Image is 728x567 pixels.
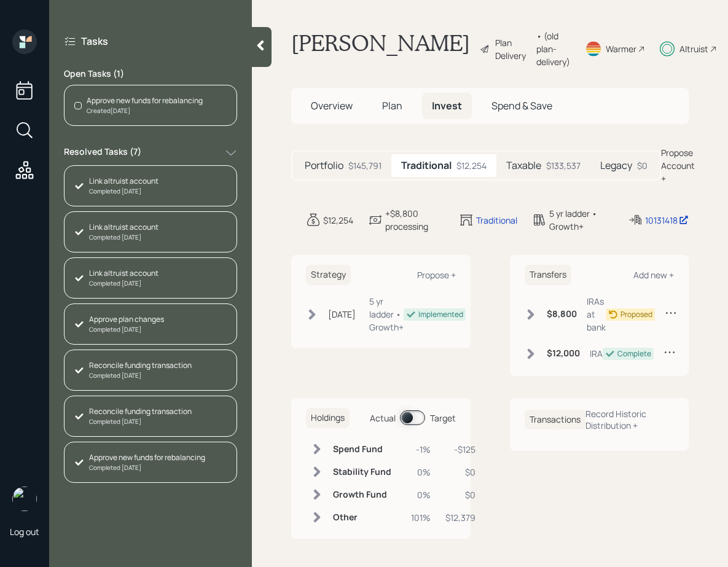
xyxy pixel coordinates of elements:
div: Reconcile funding transaction [89,406,192,417]
div: $133,537 [546,159,581,172]
div: Approve new funds for rebalancing [87,95,203,106]
div: Link altruist account [89,176,159,187]
div: Complete [617,348,651,359]
h6: Transactions [525,410,585,430]
img: sami-boghos-headshot.png [12,487,37,511]
div: Actual [370,412,396,424]
div: $0 [637,159,648,172]
div: Created [DATE] [87,106,203,115]
div: 5 yr ladder • Growth+ [549,207,613,233]
div: Proposed [620,309,652,320]
h1: [PERSON_NAME] [291,29,470,68]
div: Completed [DATE] [89,233,159,242]
h6: Strategy [306,265,351,285]
div: 5 yr ladder • Growth+ [369,295,404,334]
div: Completed [DATE] [89,325,164,334]
h6: Stability Fund [333,467,391,477]
div: Propose + [417,269,456,281]
div: IRA [590,347,603,360]
div: $0 [445,466,476,479]
label: Resolved Tasks ( 7 ) [64,146,141,160]
div: [DATE] [328,308,356,321]
div: $145,791 [348,159,382,172]
div: Plan Delivery [495,36,530,62]
div: Approve new funds for rebalancing [89,452,205,463]
h5: Taxable [506,160,541,171]
div: Approve plan changes [89,314,164,325]
div: Reconcile funding transaction [89,360,192,371]
div: IRAs at bank [587,295,606,334]
label: Open Tasks ( 1 ) [64,68,237,80]
div: Propose Account + [661,146,695,185]
div: -$125 [445,443,476,456]
div: Add new + [633,269,674,281]
h6: Growth Fund [333,490,391,500]
h5: Traditional [401,160,452,171]
div: Completed [DATE] [89,417,192,426]
div: 0% [411,466,431,479]
div: Completed [DATE] [89,371,192,380]
div: Log out [10,526,39,538]
div: Completed [DATE] [89,279,159,288]
div: 101% [411,511,431,524]
div: Completed [DATE] [89,187,159,196]
h6: $8,800 [547,309,577,319]
div: $12,379 [445,511,476,524]
div: Record Historic Distribution + [585,408,675,431]
div: Target [430,412,456,424]
div: Traditional [476,214,517,227]
h5: Legacy [600,160,632,171]
div: 10131418 [645,214,689,227]
div: Link altruist account [89,268,159,279]
h6: Transfers [525,265,571,285]
span: Plan [382,99,402,112]
div: $0 [445,488,476,501]
div: 0% [411,488,431,501]
div: Warmer [606,42,636,55]
h6: $12,000 [547,348,580,359]
h6: Other [333,512,391,523]
div: Completed [DATE] [89,463,205,472]
div: • (old plan-delivery) [536,29,570,68]
span: Invest [432,99,462,112]
div: +$8,800 processing [385,207,444,233]
div: $12,254 [456,159,487,172]
div: -1% [411,443,431,456]
h6: Holdings [306,408,350,428]
label: Tasks [81,34,108,48]
div: Altruist [679,42,708,55]
div: Implemented [418,309,463,320]
h6: Spend Fund [333,444,391,455]
h5: Portfolio [305,160,343,171]
span: Overview [311,99,353,112]
div: Link altruist account [89,222,159,233]
div: $12,254 [323,214,353,227]
span: Spend & Save [491,99,552,112]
